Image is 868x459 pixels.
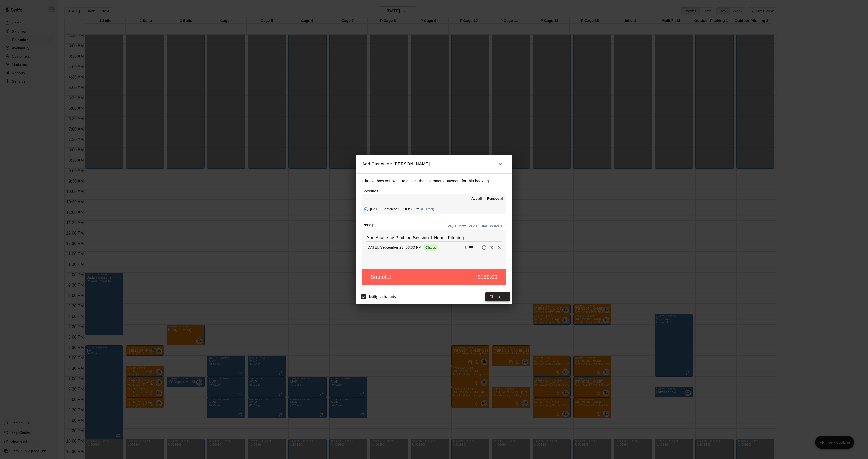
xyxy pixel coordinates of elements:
[371,274,391,281] h5: Subtotal
[369,295,396,299] span: Notify participants
[485,195,506,203] button: Remove all
[489,222,506,230] button: Waive all
[468,195,485,203] button: Add all
[421,207,435,211] span: (Current)
[370,207,419,211] span: [DATE], September 23: 03:30 PM
[362,205,370,213] button: Added - Collect Payment
[465,245,467,250] p: $
[362,189,378,193] label: Bookings
[488,245,496,249] span: Waive payment
[362,222,376,230] label: Receipt
[362,204,506,214] button: Added - Collect Payment[DATE], September 23: 03:30 PM(Current)
[478,274,498,281] h5: $150.00
[446,222,467,230] button: Pay all now
[362,178,506,184] p: Choose how you want to collect the customer's payment for this booking
[496,244,504,251] button: Remove
[423,245,439,249] span: Charge
[366,245,422,250] p: [DATE], September 23: 03:30 PM
[467,222,489,230] button: Pay all later
[366,235,502,241] h6: Arm Academy Pitching Session 1 Hour - Pitching
[485,292,510,302] button: Checkout
[356,155,512,173] h2: Add Customer: [PERSON_NAME]
[471,196,482,202] span: Add all
[487,196,504,202] span: Remove all
[480,245,488,249] span: Pay later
